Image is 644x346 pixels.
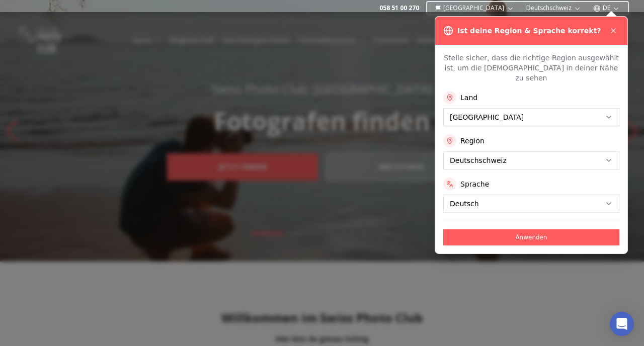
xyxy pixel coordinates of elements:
[460,179,489,189] label: Sprache
[460,136,485,146] label: Region
[457,26,601,36] h3: Ist deine Region & Sprache korrekt?
[379,4,419,12] a: 058 51 00 270
[443,229,619,245] button: Anwenden
[460,93,477,103] label: Land
[431,2,518,14] button: [GEOGRAPHIC_DATA]
[522,2,585,14] button: Deutschschweiz
[443,53,619,83] p: Stelle sicher, dass die richtige Region ausgewählt ist, um die [DEMOGRAPHIC_DATA] in deiner Nähe ...
[589,2,624,14] button: DE
[610,312,634,336] div: Open Intercom Messenger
